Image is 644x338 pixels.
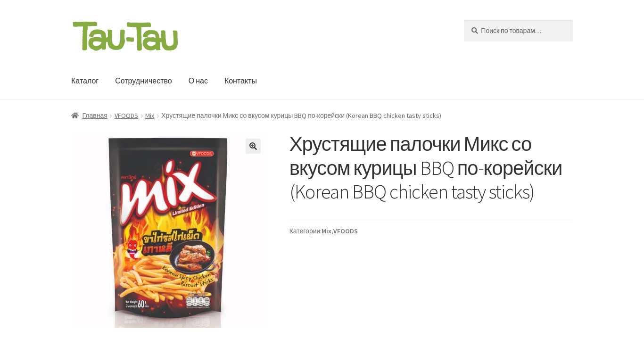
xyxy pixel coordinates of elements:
img: Tau-Tau [71,20,180,52]
h1: Хрустящие палочки Микс со вкусом курицы BBQ по-корейски (Korean BBQ chicken tasty sticks) [289,132,573,204]
span: / [154,110,161,121]
input: Поиск по товарам… [464,20,573,41]
a: Mix [322,227,331,235]
a: Главная [71,111,107,120]
nav: Хрустящие палочки Микс со вкусом курицы BBQ по-корейски (Korean BBQ chicken tasty sticks) [71,110,573,121]
a: VFOODS [115,111,138,120]
img: Vfoods Mix Korean spicy chicken stick [71,132,267,328]
nav: Основное меню [71,63,442,99]
a: VFOODS [333,227,358,235]
a: Каталог [64,63,106,99]
span: / [107,110,115,121]
span: Категории: , [289,226,573,237]
a: Сотрудничество [107,63,180,99]
a: Mix [145,111,154,120]
a: Контакты [217,63,264,99]
a: О нас [181,63,215,99]
span: / [138,110,145,121]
